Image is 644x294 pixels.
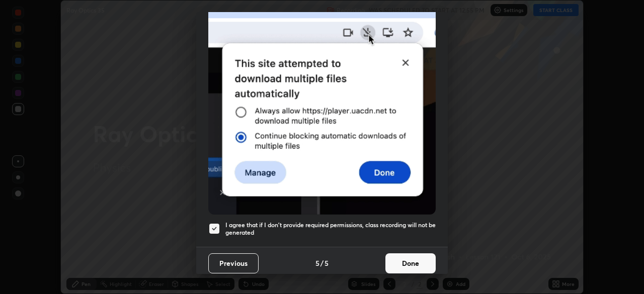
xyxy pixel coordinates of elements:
h4: 5 [315,258,319,268]
h4: / [320,258,324,268]
button: Previous [208,253,259,273]
button: Done [385,253,436,273]
h5: I agree that if I don't provide required permissions, class recording will not be generated [225,221,436,237]
h4: 5 [325,258,329,268]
